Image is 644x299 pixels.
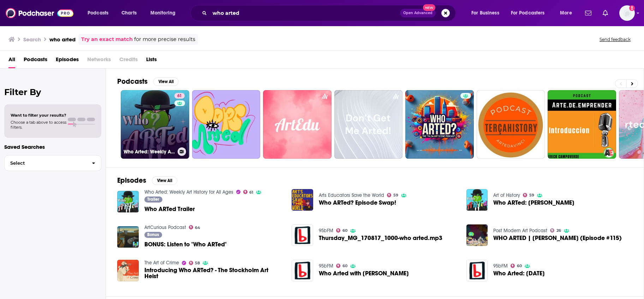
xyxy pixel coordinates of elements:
button: open menu [466,7,508,19]
a: Arts Educators Save the World [319,192,384,198]
span: 61 [249,191,253,194]
button: open menu [555,7,581,19]
span: 60 [517,264,522,268]
a: 58 [189,261,200,265]
a: 95bFM [493,263,508,269]
span: Want to filter your results? [11,113,66,118]
a: 59 [387,193,398,197]
img: Podchaser - Follow, Share and Rate Podcasts [6,6,73,20]
span: 60 [342,264,347,268]
a: Introducing Who ARTed? - The Stockholm Art Heist [144,267,284,279]
a: Who ARTed: Han van Meegeren [493,200,574,206]
a: Who ARTed? Episode Swap! [319,200,396,206]
h3: who arted [49,36,76,43]
button: open menu [506,7,555,19]
span: Monitoring [150,8,175,18]
span: Credits [119,54,138,68]
span: 59 [529,194,534,197]
span: 61 [177,93,182,100]
button: Send feedback [597,36,633,42]
a: Who Arted: 8 June 2017 [466,260,488,281]
a: BONUS: Listen to "Who ARTed" [144,241,227,247]
a: EpisodesView All [117,176,177,185]
a: Podcasts [24,54,47,68]
h2: Filter By [4,87,101,97]
button: open menu [145,7,185,19]
span: Podcasts [88,8,108,18]
h2: Podcasts [117,77,148,86]
img: Who ARTed Trailer [117,191,139,212]
span: Who Arted: [DATE] [493,270,545,276]
button: Show profile menu [619,5,635,21]
span: Choose a tab above to access filters. [11,120,66,130]
span: Select [5,161,86,165]
a: Who Arted: 8 June 2017 [493,270,545,276]
p: Saved Searches [4,143,101,150]
img: Thursday_MG_170817_1000-who arted.mp3 [292,224,313,246]
img: BONUS: Listen to "Who ARTed" [117,226,139,248]
img: User Profile [619,5,635,21]
span: For Business [471,8,499,18]
button: Select [4,155,101,171]
a: Charts [117,7,141,19]
button: Open AdvancedNew [400,9,436,17]
h3: Who Arted: Weekly Art History for All Ages [124,149,175,155]
a: PodcastsView All [117,77,179,86]
a: 60 [511,264,522,268]
span: WHO ARTED | [PERSON_NAME] (Episode #115) [493,235,622,241]
a: Lists [146,54,157,68]
span: Who Arted with [PERSON_NAME] [319,270,409,276]
span: Logged in as KatieC [619,5,635,21]
a: 60 [336,264,347,268]
a: Who Arted with Aimee Ralfini [319,270,409,276]
span: 26 [556,229,561,232]
a: Episodes [56,54,79,68]
a: Art of History [493,192,520,198]
a: 61 [243,190,254,194]
a: Try an exact match [81,35,133,43]
span: Who ARTed: [PERSON_NAME] [493,200,574,206]
span: More [560,8,572,18]
span: 60 [342,229,347,232]
img: Who Arted with Aimee Ralfini [292,260,313,281]
span: Thursday_MG_170817_1000-who arted.mp3 [319,235,442,241]
input: Search podcasts, credits, & more... [210,7,400,19]
img: WHO ARTED | Kyle Wood (Episode #115) [466,224,488,246]
button: View All [152,176,177,185]
a: 61Who Arted: Weekly Art History for All Ages [121,90,189,159]
a: Who Arted: Weekly Art History for All Ages [144,189,233,195]
a: Who ARTed Trailer [144,206,195,212]
span: 64 [195,226,200,229]
span: New [423,4,436,11]
a: 61 [174,93,185,99]
span: 58 [195,262,200,265]
img: Who ARTed: Han van Meegeren [466,189,488,211]
a: 60 [336,228,347,233]
a: Show notifications dropdown [600,7,611,19]
span: Trailer [147,197,159,201]
span: Charts [121,8,137,18]
a: Post Modern Art Podcast [493,228,547,234]
a: All [8,54,15,68]
span: Networks [87,54,111,68]
a: Show notifications dropdown [582,7,594,19]
span: 59 [393,194,398,197]
a: 59 [523,193,534,197]
a: WHO ARTED | Kyle Wood (Episode #115) [493,235,622,241]
div: Search podcasts, credits, & more... [197,5,463,21]
a: 26 [550,228,561,233]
